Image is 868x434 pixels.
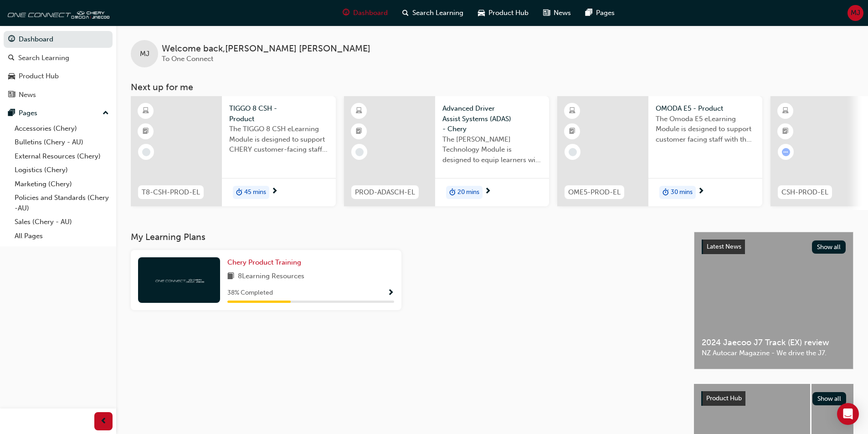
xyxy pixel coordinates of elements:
img: oneconnect [154,276,204,284]
span: OMODA E5 - Product [656,103,755,114]
span: Show Progress [387,289,394,297]
span: CSH-PROD-EL [781,187,828,198]
a: Search Learning [4,50,113,66]
span: The [PERSON_NAME] Technology Module is designed to equip learners with essential knowledge about ... [442,134,542,165]
span: next-icon [271,188,278,196]
span: next-icon [698,188,704,196]
span: OME5-PROD-EL [568,187,621,198]
span: 30 mins [671,187,693,198]
span: MJ [851,8,860,18]
span: Pages [596,8,615,18]
span: guage-icon [8,36,15,44]
button: Show Progress [387,287,394,299]
span: News [554,8,571,18]
a: news-iconNews [536,4,578,22]
span: prev-icon [100,416,107,427]
span: To One Connect [162,55,213,63]
span: 20 mins [457,187,479,198]
span: duration-icon [236,187,242,199]
a: T8-CSH-PROD-ELTIGGO 8 CSH - ProductThe TIGGO 8 CSH eLearning Module is designed to support CHERY ... [131,96,336,206]
a: car-iconProduct Hub [471,4,536,22]
span: PROD-ADASCH-EL [355,187,415,198]
button: DashboardSearch LearningProduct HubNews [4,29,113,105]
div: Search Learning [18,53,69,63]
div: Product Hub [19,71,59,82]
span: learningRecordVerb_ATTEMPT-icon [782,148,790,156]
span: learningRecordVerb_NONE-icon [142,148,150,156]
button: MJ [847,5,863,21]
span: booktick-icon [569,126,575,138]
a: Sales (Chery - AU) [11,215,113,229]
img: oneconnect [5,4,109,22]
a: External Resources (Chery) [11,149,113,163]
span: car-icon [478,7,485,19]
span: Product Hub [706,394,742,402]
span: Welcome back , [PERSON_NAME] [PERSON_NAME] [162,44,370,54]
span: news-icon [8,91,15,99]
a: Product HubShow all [701,391,846,406]
span: learningRecordVerb_NONE-icon [355,148,364,156]
span: Chery Product Training [227,258,301,266]
span: book-icon [227,271,234,282]
span: search-icon [8,54,15,62]
span: next-icon [484,188,491,196]
a: Logistics (Chery) [11,163,113,177]
button: Pages [4,105,113,122]
a: Bulletins (Chery - AU) [11,135,113,149]
span: up-icon [103,107,109,119]
span: Search Learning [412,8,463,18]
span: learningResourceType_ELEARNING-icon [569,105,575,117]
button: Show all [812,240,846,254]
span: learningRecordVerb_NONE-icon [569,148,577,156]
a: All Pages [11,229,113,243]
span: The Omoda E5 eLearning Module is designed to support customer facing staff with the product and s... [656,114,755,145]
a: News [4,87,113,103]
div: Open Intercom Messenger [837,403,859,425]
span: learningResourceType_ELEARNING-icon [143,105,149,117]
a: guage-iconDashboard [335,4,395,22]
a: Dashboard [4,31,113,48]
span: pages-icon [586,7,592,19]
a: Chery Product Training [227,257,305,268]
span: search-icon [402,7,409,19]
a: Product Hub [4,68,113,85]
span: Dashboard [353,8,388,18]
a: OME5-PROD-ELOMODA E5 - ProductThe Omoda E5 eLearning Module is designed to support customer facin... [557,96,762,206]
a: Accessories (Chery) [11,122,113,136]
span: booktick-icon [143,126,149,138]
div: News [19,90,36,100]
a: search-iconSearch Learning [395,4,471,22]
span: MJ [140,49,149,59]
span: 38 % Completed [227,288,273,298]
span: Advanced Driver Assist Systems (ADAS) - Chery [442,103,542,134]
span: duration-icon [663,187,669,199]
span: pages-icon [8,109,15,117]
span: duration-icon [449,187,456,199]
span: booktick-icon [356,126,362,138]
span: booktick-icon [782,126,789,138]
span: 8 Learning Resources [238,271,304,282]
h3: Next up for me [116,82,868,92]
span: car-icon [8,72,15,81]
a: Latest NewsShow all2024 Jaecoo J7 Track (EX) reviewNZ Autocar Magazine - We drive the J7. [694,232,853,369]
a: PROD-ADASCH-ELAdvanced Driver Assist Systems (ADAS) - CheryThe [PERSON_NAME] Technology Module is... [344,96,549,206]
a: Policies and Standards (Chery -AU) [11,191,113,215]
span: NZ Autocar Magazine - We drive the J7. [702,348,846,358]
span: The TIGGO 8 CSH eLearning Module is designed to support CHERY customer-facing staff with the prod... [229,124,329,155]
div: Pages [19,108,37,118]
span: Latest News [707,243,741,250]
span: news-icon [543,7,550,19]
span: guage-icon [343,7,349,19]
button: Show all [812,392,847,405]
span: learningResourceType_ELEARNING-icon [356,105,362,117]
a: pages-iconPages [578,4,622,22]
span: Product Hub [488,8,529,18]
span: 45 mins [244,187,266,198]
h3: My Learning Plans [131,232,679,242]
span: T8-CSH-PROD-EL [142,187,200,198]
span: 2024 Jaecoo J7 Track (EX) review [702,337,846,348]
a: Marketing (Chery) [11,177,113,191]
span: learningResourceType_ELEARNING-icon [782,105,789,117]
